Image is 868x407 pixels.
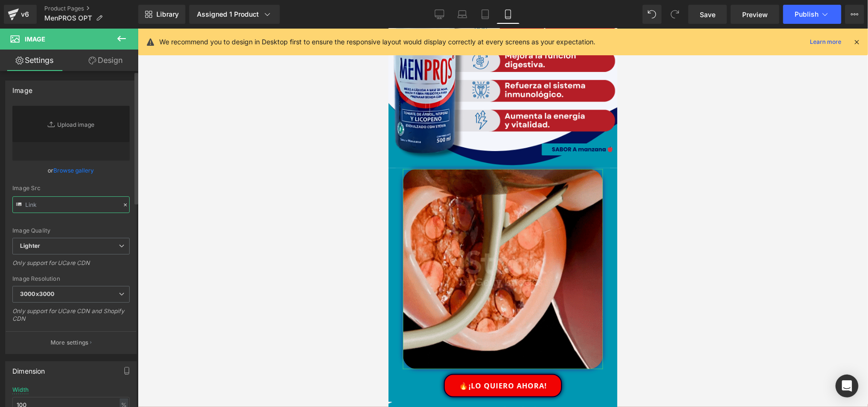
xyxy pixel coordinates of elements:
[6,331,136,354] button: More settings
[497,5,520,24] a: Mobile
[55,346,174,369] a: 🔥¡Lo quiero ahora!
[71,353,158,362] font: 🔥¡Lo quiero ahora!
[12,227,130,234] div: Image Quality
[836,375,858,397] div: Open Intercom Messenger
[19,8,31,20] div: v6
[643,5,662,24] button: Undo
[700,10,715,20] span: Save
[12,259,130,273] div: Only support for UCare CDN
[845,5,864,24] button: More
[12,275,130,282] div: Image Resolution
[44,14,92,22] span: MenPROS OPT
[12,387,29,393] div: Width
[4,5,37,24] a: v6
[12,81,32,94] div: Image
[51,338,89,347] p: More settings
[71,50,140,71] a: Design
[428,5,451,24] a: Desktop
[54,162,94,179] a: Browse gallery
[12,165,130,175] div: or
[12,362,45,375] div: Dimension
[665,5,684,24] button: Redo
[197,10,272,19] div: Assigned 1 Product
[731,5,779,24] a: Preview
[12,307,130,329] div: Only support for UCare CDN and Shopify CDN
[806,36,845,48] a: Learn more
[138,5,185,24] a: New Library
[12,185,130,192] div: Image Src
[25,35,45,43] span: Image
[783,5,841,24] button: Publish
[474,5,497,24] a: Tablet
[44,5,138,12] a: Product Pages
[159,37,595,47] p: We recommend you to design in Desktop first to ensure the responsive layout would display correct...
[451,5,474,24] a: Laptop
[12,196,130,213] input: Link
[156,10,179,19] span: Library
[742,10,768,20] span: Preview
[20,242,40,249] b: Lighter
[795,10,818,18] span: Publish
[20,290,54,297] b: 3000x3000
